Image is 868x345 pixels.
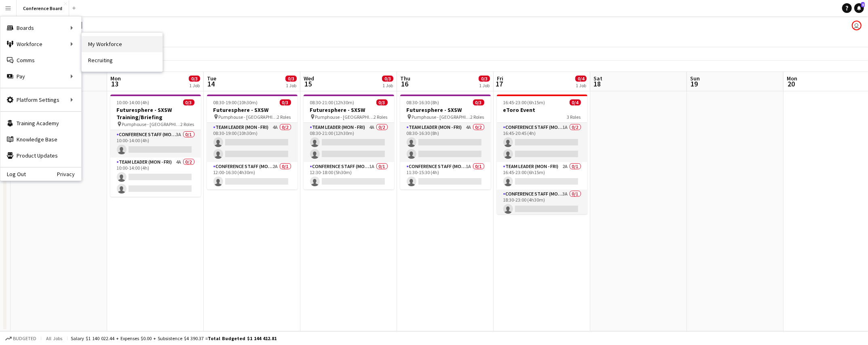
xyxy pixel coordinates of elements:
[690,75,700,82] span: Sun
[304,75,314,82] span: Wed
[0,68,81,84] div: Pay
[479,82,490,88] div: 1 Job
[861,2,865,7] span: 5
[280,99,291,105] span: 0/3
[189,76,200,82] span: 0/3
[277,114,291,120] span: 2 Roles
[310,99,355,105] span: 08:30-21:00 (12h30m)
[208,335,277,341] span: Total Budgeted $1 144 412.81
[110,75,121,82] span: Mon
[786,79,797,88] span: 20
[206,79,216,88] span: 14
[0,115,81,131] a: Training Academy
[400,106,491,114] h3: Futuresphere - SXSW
[286,82,296,88] div: 1 Job
[213,99,258,105] span: 08:30-19:00 (10h30m)
[110,158,201,197] app-card-role: Team Leader (Mon - Fri)4A0/210:00-14:00 (4h)
[787,75,797,82] span: Mon
[71,335,277,341] div: Salary $1 140 022.44 + Expenses $0.00 + Subsistence $4 390.37 =
[57,171,81,177] a: Privacy
[400,75,410,82] span: Thu
[0,171,26,177] a: Log Out
[0,36,81,52] div: Workforce
[497,123,587,162] app-card-role: Conference Staff (Mon - Fri)1A0/216:45-20:45 (4h)
[592,79,602,88] span: 18
[183,99,194,105] span: 0/3
[374,114,388,120] span: 2 Roles
[376,99,388,105] span: 0/3
[0,131,81,147] a: Knowledge Base
[17,0,69,16] button: Conference Board
[497,75,503,82] span: Fri
[0,20,81,36] div: Boards
[110,95,201,197] app-job-card: 10:00-14:00 (4h)0/3Futuresphere - SXSW Training/Briefing Pumphouse - [GEOGRAPHIC_DATA]2 RolesConf...
[82,36,163,52] a: My Workforce
[497,95,587,214] app-job-card: 16:45-23:00 (6h15m)0/4eToro Event3 RolesConference Staff (Mon - Fri)1A0/216:45-20:45 (4h) Team Le...
[4,334,38,343] button: Budgeted
[82,52,163,68] a: Recruiting
[0,52,81,68] a: Comms
[400,123,491,162] app-card-role: Team Leader (Mon - Fri)4A0/208:30-16:30 (8h)
[181,121,194,127] span: 2 Roles
[593,75,602,82] span: Sat
[315,114,374,120] span: Pumphouse - [GEOGRAPHIC_DATA]
[479,76,490,82] span: 0/3
[117,99,150,105] span: 10:00-14:00 (4h)
[189,82,200,88] div: 1 Job
[400,162,491,189] app-card-role: Conference Staff (Mon - Fri)1A0/111:30-15:30 (4h)
[497,189,587,217] app-card-role: Conference Staff (Mon - Fri)3A0/118:30-23:00 (4h30m)
[0,92,81,108] div: Platform Settings
[400,95,491,189] app-job-card: 08:30-16:30 (8h)0/3Futuresphere - SXSW Pumphouse - [GEOGRAPHIC_DATA]2 RolesTeam Leader (Mon - Fri...
[497,162,587,189] app-card-role: Team Leader (Mon - Fri)2A0/116:45-23:00 (6h15m)
[382,82,393,88] div: 1 Job
[471,114,484,120] span: 2 Roles
[689,79,700,88] span: 19
[412,114,471,120] span: Pumphouse - [GEOGRAPHIC_DATA]
[285,76,297,82] span: 0/3
[575,76,587,82] span: 0/4
[503,99,545,105] span: 16:45-23:00 (6h15m)
[576,82,586,88] div: 1 Job
[207,95,298,189] app-job-card: 08:30-19:00 (10h30m)0/3Futuresphere - SXSW Pumphouse - [GEOGRAPHIC_DATA]2 RolesTeam Leader (Mon -...
[570,99,581,105] span: 0/4
[852,21,862,30] app-user-avatar: Kristelle Bristow
[473,99,484,105] span: 0/3
[13,336,36,341] span: Budgeted
[207,162,298,189] app-card-role: Conference Staff (Mon - Fri)2A0/112:00-16:30 (4h30m)
[207,106,298,114] h3: Futuresphere - SXSW
[122,121,181,127] span: Pumphouse - [GEOGRAPHIC_DATA]
[496,79,503,88] span: 17
[399,79,410,88] span: 16
[304,162,394,189] app-card-role: Conference Staff (Mon - Fri)1A0/112:30-18:00 (5h30m)
[44,335,64,341] span: All jobs
[110,106,201,121] h3: Futuresphere - SXSW Training/Briefing
[407,99,439,105] span: 08:30-16:30 (8h)
[207,75,216,82] span: Tue
[207,123,298,162] app-card-role: Team Leader (Mon - Fri)4A0/208:30-19:00 (10h30m)
[854,3,864,13] a: 5
[567,114,581,120] span: 3 Roles
[497,106,587,114] h3: eToro Event
[304,106,394,114] h3: Futuresphere - SXSW
[109,79,121,88] span: 13
[219,114,277,120] span: Pumphouse - [GEOGRAPHIC_DATA]
[304,123,394,162] app-card-role: Team Leader (Mon - Fri)4A0/208:30-21:00 (12h30m)
[110,130,201,158] app-card-role: Conference Staff (Mon - Fri)3A0/110:00-14:00 (4h)
[302,79,314,88] span: 15
[304,95,394,189] app-job-card: 08:30-21:00 (12h30m)0/3Futuresphere - SXSW Pumphouse - [GEOGRAPHIC_DATA]2 RolesTeam Leader (Mon -...
[382,76,393,82] span: 0/3
[0,147,81,164] a: Product Updates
